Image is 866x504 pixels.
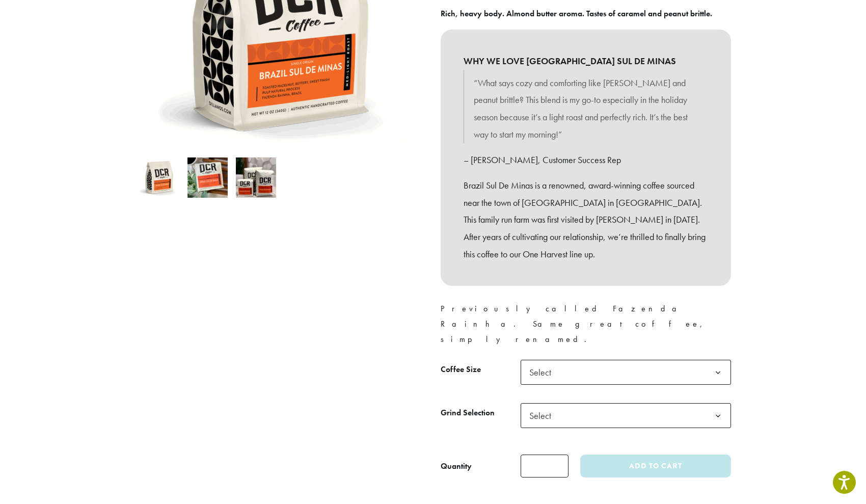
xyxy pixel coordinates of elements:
[187,157,228,198] img: Brazil Sul De Minas - Image 2
[441,301,731,347] p: Previously called Fazenda Rainha. Same great coffee, simply renamed.
[521,455,569,478] input: Product quantity
[139,157,179,198] img: Brazil Sul De Minas
[525,406,561,426] span: Select
[521,360,731,385] span: Select
[441,460,472,472] div: Quantity
[441,362,521,377] label: Coffee Size
[580,455,731,478] button: Add to cart
[521,403,731,428] span: Select
[441,8,712,19] b: Rich, heavy body. Almond butter aroma. Tastes of caramel and peanut brittle.
[525,362,561,382] span: Select
[464,177,708,263] p: Brazil Sul De Minas is a renowned, award-winning coffee sourced near the town of [GEOGRAPHIC_DATA...
[464,52,708,70] b: WHY WE LOVE [GEOGRAPHIC_DATA] SUL DE MINAS
[441,406,521,420] label: Grind Selection
[474,74,698,143] p: “What says cozy and comforting like [PERSON_NAME] and peanut brittle? This blend is my go-to espe...
[464,151,708,169] p: – [PERSON_NAME], Customer Success Rep
[236,157,276,198] img: Brazil Sul De Minas - Image 3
